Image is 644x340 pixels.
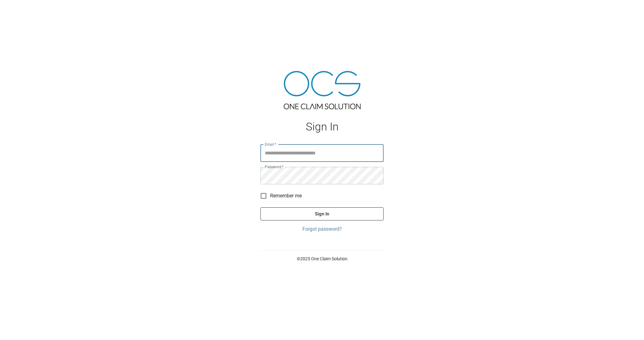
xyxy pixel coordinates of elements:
p: © 2025 One Claim Solution [260,256,384,262]
span: Remember me [270,192,302,200]
h1: Sign In [260,120,384,133]
label: Password [265,164,283,169]
img: ocs-logo-tra.png [284,71,361,109]
img: ocs-logo-white-transparent.png [7,4,32,16]
button: Sign In [260,207,384,220]
label: Email [265,142,277,147]
a: Forgot password? [260,225,384,233]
